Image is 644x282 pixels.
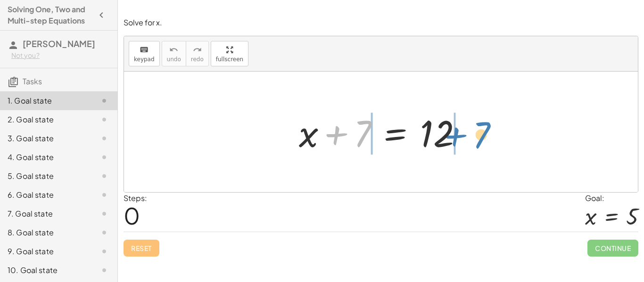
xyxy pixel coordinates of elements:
i: undo [169,44,178,56]
div: 3. Goal state [8,133,83,144]
span: 0 [124,201,140,230]
span: redo [191,56,204,63]
i: Task not started. [99,170,110,182]
i: Task not started. [99,114,110,125]
i: Task not started. [99,246,110,257]
i: Task not started. [99,152,110,163]
label: Steps: [124,193,147,203]
i: Task not started. [99,189,110,201]
div: 10. Goal state [8,265,83,276]
div: 5. Goal state [8,170,83,182]
button: keyboardkeypad [129,41,160,66]
span: keypad [134,56,155,63]
div: 8. Goal state [8,227,83,238]
i: Task not started. [99,265,110,276]
span: Tasks [23,76,42,86]
div: 6. Goal state [8,189,83,201]
div: 7. Goal state [8,208,83,219]
div: Goal: [585,193,638,204]
i: redo [193,44,202,56]
i: Task not started. [99,133,110,144]
div: 9. Goal state [8,246,83,257]
i: Task not started. [99,227,110,238]
i: keyboard [140,44,149,56]
i: Task not started. [99,208,110,219]
div: 4. Goal state [8,152,83,163]
div: Not you? [11,51,110,60]
h4: Solving One, Two and Multi-step Equations [8,4,93,26]
p: Solve for x. [124,17,638,28]
i: Task not started. [99,95,110,106]
span: [PERSON_NAME] [23,38,95,49]
span: fullscreen [216,56,243,63]
button: undoundo [162,41,186,66]
button: redoredo [186,41,209,66]
button: fullscreen [211,41,248,66]
span: undo [167,56,181,63]
div: 2. Goal state [8,114,83,125]
div: 1. Goal state [8,95,83,106]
